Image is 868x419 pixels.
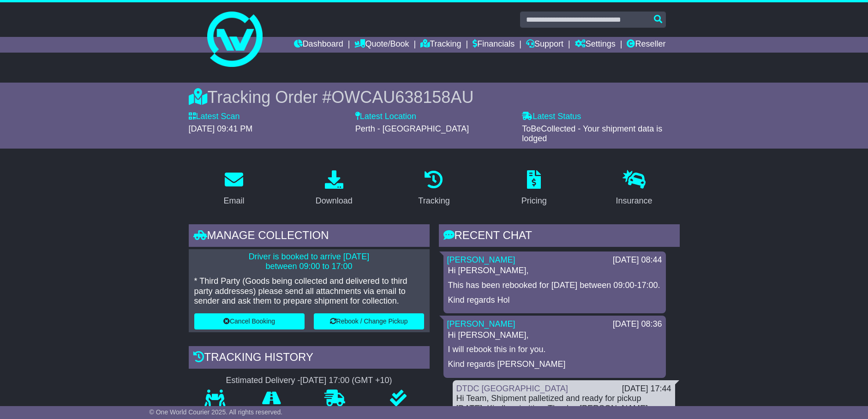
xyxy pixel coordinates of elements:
div: Manage collection [189,224,430,249]
label: Latest Location [355,112,416,122]
div: Tracking [418,195,449,207]
span: © One World Courier 2025. All rights reserved. [150,408,283,416]
p: Hi [PERSON_NAME], [448,330,661,341]
p: Driver is booked to arrive [DATE] between 09:00 to 17:00 [194,252,424,272]
a: Tracking [412,167,455,210]
p: * Third Party (Goods being collected and delivered to third party addresses) please send all atta... [194,276,424,306]
a: [PERSON_NAME] [447,319,515,329]
div: Insurance [616,195,652,207]
div: RECENT CHAT [439,224,680,249]
div: [DATE] 17:44 [622,384,671,394]
p: Kind regards [PERSON_NAME] [448,359,661,370]
span: ToBeCollected - Your shipment data is lodged [522,124,662,144]
a: Download [310,167,359,210]
p: This has been rebooked for [DATE] between 09:00-17:00. [448,281,661,291]
button: Rebook / Change Pickup [314,313,424,329]
label: Latest Scan [189,112,240,122]
div: Estimated Delivery - [189,376,430,386]
a: Dashboard [294,37,343,53]
div: Tracking Order # [189,87,680,107]
button: Cancel Booking [194,313,305,329]
a: Quote/Book [354,37,409,53]
a: Settings [575,37,616,53]
span: [DATE] 09:41 PM [189,124,253,133]
div: [DATE] 08:44 [613,255,662,265]
label: Latest Status [522,112,581,122]
a: Reseller [627,37,665,53]
span: Perth - [GEOGRAPHIC_DATA] [355,124,469,133]
a: Tracking [420,37,461,53]
div: Pricing [521,195,547,207]
div: Hi Team, Shipment palletized and ready for pickup [DATE]. Kindly prioritize. Thanks, [PERSON_NAME] [456,394,671,413]
a: DTDC [GEOGRAPHIC_DATA] [456,384,568,393]
a: Financials [473,37,515,53]
div: [DATE] 08:36 [613,319,662,329]
a: Insurance [610,167,658,210]
div: Download [316,195,353,207]
a: Email [217,167,250,210]
span: OWCAU638158AU [331,88,473,107]
a: Support [526,37,563,53]
div: [DATE] 17:00 (GMT +10) [300,376,392,386]
a: Pricing [515,167,553,210]
a: [PERSON_NAME] [447,255,515,264]
p: I will rebook this in for you. [448,345,661,355]
div: Email [223,195,244,207]
div: Tracking history [189,346,430,371]
p: Kind regards Hol [448,295,661,305]
p: Hi [PERSON_NAME], [448,266,661,276]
